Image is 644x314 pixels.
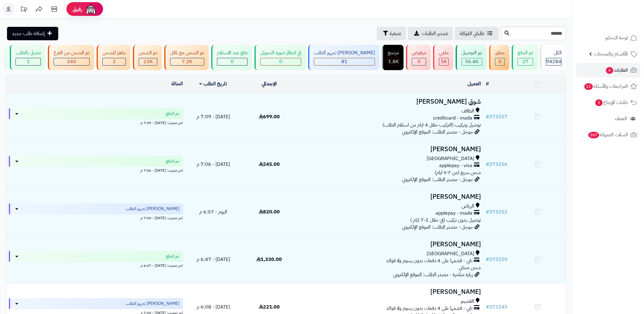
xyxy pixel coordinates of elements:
[16,49,41,56] div: تعديل بالطلب
[9,262,183,268] div: اخر تحديث: [DATE] - 6:47 م
[126,301,179,307] span: [PERSON_NAME] تجهيز الطلب
[539,45,568,70] a: الكل94284
[606,67,613,74] span: 4
[605,34,628,42] span: لوحة التحكم
[588,132,599,138] span: 367
[9,45,47,70] a: تعديل بالطلب 1
[427,155,474,162] span: [GEOGRAPHIC_DATA]
[182,58,192,65] span: 7.2K
[113,58,116,65] span: 2
[412,58,426,65] div: 0
[576,127,640,142] a: السلات المتروكة367
[546,58,561,65] span: 94284
[584,83,593,90] span: 11
[486,161,507,168] a: #373256
[486,303,507,311] a: #373245
[16,58,41,65] div: 1
[498,58,501,65] span: 0
[144,58,153,65] span: 23K
[300,288,481,295] h3: [PERSON_NAME]
[54,58,89,65] div: 340
[603,16,638,28] img: logo-2.png
[402,128,473,136] span: جوجل - مصدر الطلب: الموقع الإلكتروني
[408,27,453,40] a: تصدير الطلبات
[518,58,533,65] div: 27
[260,49,301,56] div: في انتظار صورة التحويل
[460,30,485,37] span: طلباتي المُوكلة
[67,58,76,65] span: 340
[7,27,58,40] a: إضافة طلب جديد
[461,49,482,56] div: تم التوصيل
[341,58,347,65] span: 81
[259,113,280,120] span: 699.00
[388,49,399,56] div: مرتجع
[495,49,505,56] div: معلق
[102,49,126,56] div: جاهز للشحن
[584,82,628,91] span: المراجعات والأسئلة
[73,5,82,13] span: رفيق
[439,58,448,65] div: 4954
[576,95,640,110] a: طلبات الإرجاع3
[199,208,227,216] span: اليوم - 6:57 م
[468,80,481,87] a: العميل
[462,58,482,65] div: 56449
[576,79,640,94] a: المراجعات والأسئلة11
[307,45,381,70] a: [PERSON_NAME] تجهيز الطلب 81
[259,208,280,216] span: 820.00
[85,3,97,15] img: ai-face.png
[486,113,507,120] a: #373257
[576,63,640,77] a: الطلبات4
[27,58,30,65] span: 1
[427,250,474,257] span: [GEOGRAPHIC_DATA]
[259,303,280,311] span: 221.00
[262,80,277,87] a: الإجمالي
[465,58,479,65] span: 56.4K
[486,113,489,120] span: #
[486,208,489,216] span: #
[615,114,627,123] span: العملاء
[546,49,562,56] div: الكل
[486,303,489,311] span: #
[12,30,45,37] span: إضافة طلب جديد
[410,216,481,224] span: توصيل بدون تركيب (في خلال 2-7 ايام )
[171,80,183,87] a: الحالة
[576,30,640,45] a: لوحة التحكم
[47,45,95,70] a: تم الشحن من الفرع 340
[486,208,507,216] a: #373252
[197,161,230,168] span: [DATE] - 7:06 م
[197,113,230,120] span: [DATE] - 7:09 م
[518,49,533,56] div: تم الدفع
[386,305,472,312] span: تابي - قسّمها على 4 دفعات بدون رسوم ولا فوائد
[126,206,179,212] span: [PERSON_NAME] تجهيز الطلب
[166,158,179,164] span: تم الدفع
[314,49,375,56] div: [PERSON_NAME] تجهيز الطلب
[393,271,473,278] span: زيارة مباشرة - مصدر الطلب: الموقع الإلكتروني
[103,58,126,65] div: 2
[9,214,183,221] div: اخر تحديث: [DATE] - 7:00 م
[386,257,472,264] span: تابي - قسّمها على 4 دفعات بدون رسوم ولا فوائد
[390,30,401,37] span: تصفية
[522,58,528,65] span: 27
[259,161,280,168] span: 245.00
[199,80,227,87] a: تاريخ الطلب
[132,45,163,70] a: تم الشحن 23K
[217,58,247,65] div: 0
[54,49,90,56] div: تم الشحن من الفرع
[402,176,473,183] span: جوجل - مصدر الطلب: الموقع الإلكتروني
[300,98,481,105] h3: شوق [PERSON_NAME]
[439,162,472,169] span: applepay - visa
[486,256,507,263] a: #373250
[588,130,628,139] span: السلات المتروكة
[418,58,421,65] span: 0
[197,256,230,263] span: [DATE] - 6:47 م
[459,264,481,271] span: شحن مجاني
[594,50,628,58] span: الأقسام والمنتجات
[388,58,399,65] div: 1806
[95,45,132,70] a: جاهز للشحن 2
[139,49,157,56] div: تم الشحن
[163,45,210,70] a: تم الشحن مع ناقل 7.2K
[300,241,481,248] h3: [PERSON_NAME]
[441,58,447,65] span: 5K
[495,58,504,65] div: 0
[381,45,405,70] a: مرتجع 1.8K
